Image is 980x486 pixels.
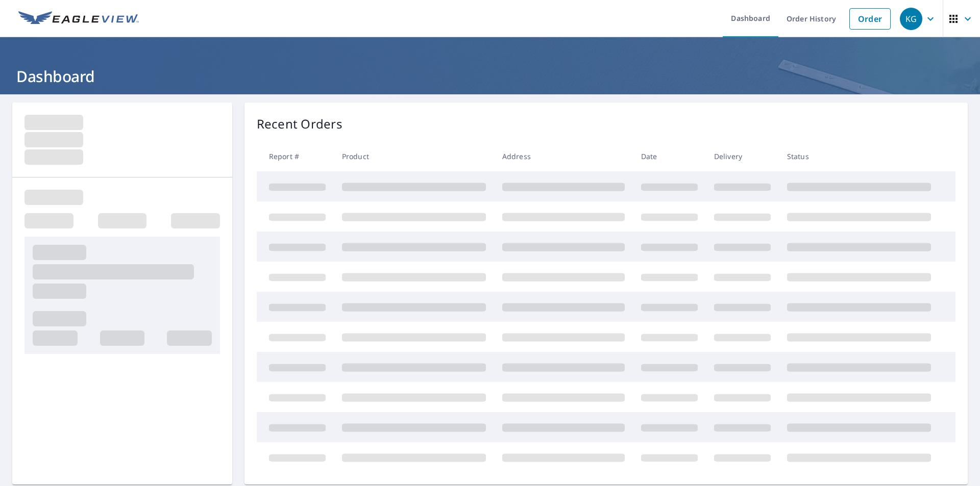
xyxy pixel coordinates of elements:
a: Order [849,8,891,30]
p: Recent Orders [257,115,342,133]
img: EV Logo [18,11,139,27]
h1: Dashboard [12,66,968,87]
th: Status [779,141,939,171]
th: Product [334,141,494,171]
div: KG [900,8,922,30]
th: Delivery [706,141,779,171]
th: Report # [257,141,334,171]
th: Date [633,141,706,171]
th: Address [494,141,633,171]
